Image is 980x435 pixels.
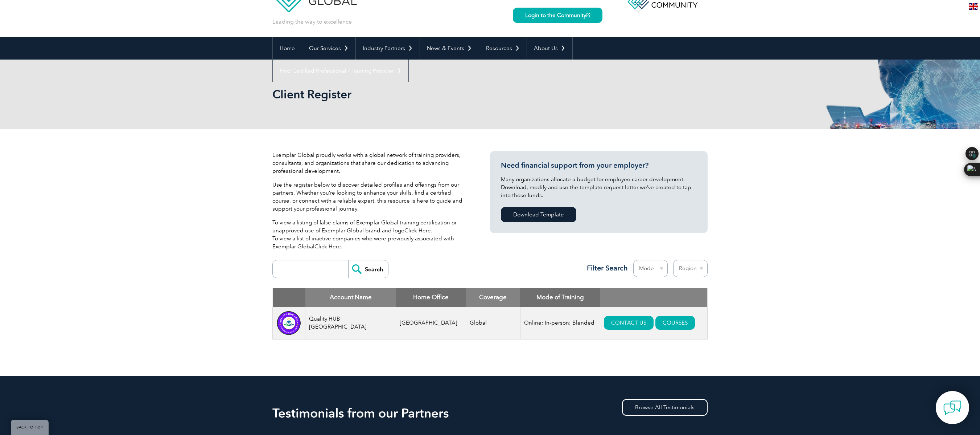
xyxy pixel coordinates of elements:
[501,175,697,199] p: Many organizations allocate a budget for employee career development. Download, modify and use th...
[513,8,602,23] a: Login to the Community
[527,37,572,60] a: About Us
[655,316,695,330] a: COURSES
[396,307,466,340] td: [GEOGRAPHIC_DATA]
[348,260,388,278] input: Search
[404,227,431,234] a: Click Here
[501,207,576,222] a: Download Template
[479,37,527,60] a: Resources
[396,288,466,307] th: Home Office: activate to sort column ascending
[272,18,352,26] p: Leading the way to excellence
[466,288,520,307] th: Coverage: activate to sort column ascending
[272,181,468,213] p: Use the register below to discover detailed profiles and offerings from our partners. Whether you...
[622,399,708,416] a: Browse All Testimonials
[969,3,978,10] img: en
[943,399,962,417] img: contact-chat.png
[420,37,479,60] a: News & Events
[586,13,590,17] img: open_square.png
[273,37,302,60] a: Home
[466,307,520,340] td: Global
[302,37,355,60] a: Our Services
[272,219,468,251] p: To view a listing of false claims of Exemplar Global training certification or unapproved use of ...
[11,420,49,435] a: BACK TO TOP
[276,310,301,336] img: 1f5f17b3-71f2-ef11-be21-002248955c5a-logo.png
[501,161,697,170] h3: Need financial support from your employer?
[305,288,396,307] th: Account Name: activate to sort column descending
[272,151,468,175] p: Exemplar Global proudly works with a global network of training providers, consultants, and organ...
[520,307,600,340] td: Online; In-person; Blended
[582,264,628,273] h3: Filter Search
[273,60,408,82] a: Find Certified Professional / Training Provider
[356,37,420,60] a: Industry Partners
[314,243,341,250] a: Click Here
[600,288,707,307] th: : activate to sort column ascending
[604,316,654,330] a: CONTACT US
[520,288,600,307] th: Mode of Training: activate to sort column ascending
[272,89,577,100] h2: Client Register
[305,307,396,340] td: Quality HUB [GEOGRAPHIC_DATA]
[272,407,708,419] h2: Testimonials from our Partners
